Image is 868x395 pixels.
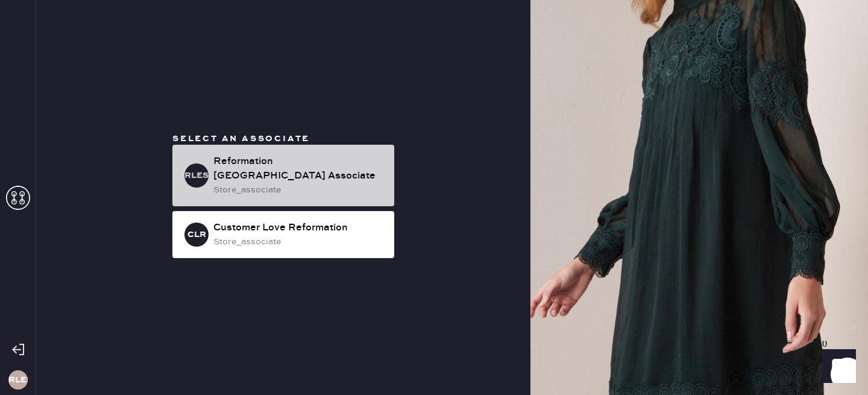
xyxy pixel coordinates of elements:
[811,341,863,393] iframe: Front Chat
[213,154,385,183] div: Reformation [GEOGRAPHIC_DATA] Associate
[213,235,385,248] div: store_associate
[213,183,385,197] div: store_associate
[213,221,385,235] div: Customer Love Reformation
[184,171,209,180] h3: RLESA
[8,376,28,384] h3: RLES
[172,133,310,144] span: Select an associate
[187,230,206,239] h3: CLR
